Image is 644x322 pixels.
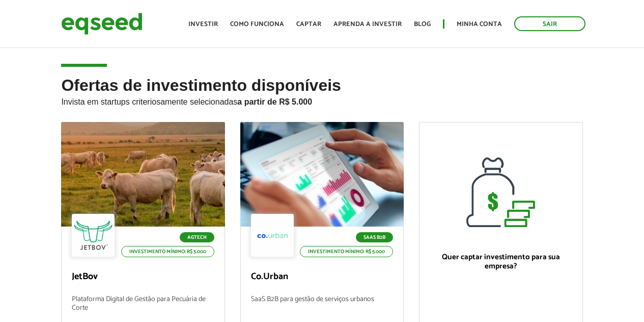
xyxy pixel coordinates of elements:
[514,16,585,31] a: Sair
[121,246,214,257] p: Investimento mínimo: R$ 5.000
[61,10,143,37] img: EqSeed
[356,232,393,242] p: SaaS B2B
[300,246,393,257] p: Investimento mínimo: R$ 5.000
[72,271,214,283] p: JetBov
[237,97,312,106] strong: a partir de R$ 5.000
[180,232,214,242] p: Agtech
[430,253,572,271] p: Quer captar investimento para sua empresa?
[296,21,321,28] a: Captar
[61,94,582,107] p: Invista em startups criteriosamente selecionadas
[333,21,402,28] a: Aprenda a investir
[188,21,218,28] a: Investir
[230,21,284,28] a: Como funciona
[251,271,393,283] p: Co.Urban
[61,77,582,122] h2: Ofertas de investimento disponíveis
[414,21,431,28] a: Blog
[457,21,502,28] a: Minha conta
